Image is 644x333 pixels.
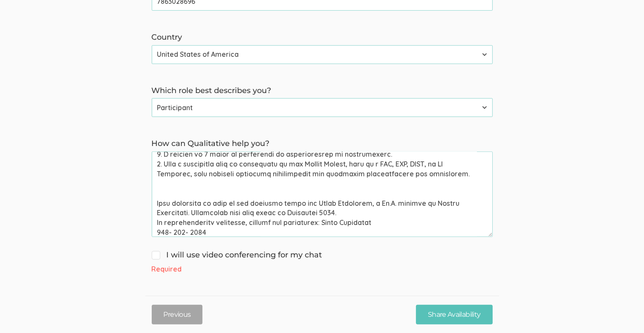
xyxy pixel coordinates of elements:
label: How can Qualitative help you? [152,138,493,149]
label: Country [152,32,493,43]
span: I will use video conferencing for my chat [152,250,322,261]
input: Share Availability [416,304,492,324]
label: Which role best describes you? [152,85,493,96]
button: Previous [152,304,203,324]
div: Required [152,264,493,274]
